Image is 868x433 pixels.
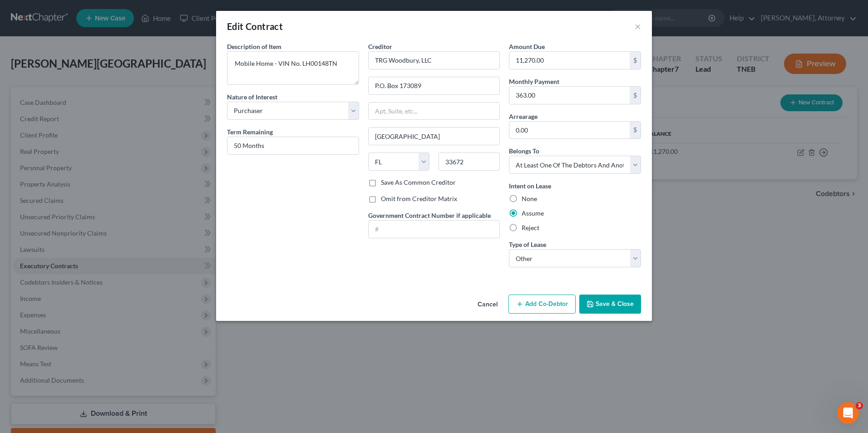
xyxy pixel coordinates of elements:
input: Enter city... [369,128,500,145]
span: Creditor [368,43,392,50]
input: Enter address... [369,77,500,94]
label: Term Remaining [227,127,273,137]
input: Apt, Suite, etc... [369,103,500,120]
label: None [522,194,537,203]
div: Edit Contract [227,20,283,33]
label: Monthly Payment [509,77,559,86]
button: × [635,21,641,32]
span: Description of Item [227,43,281,50]
input: 0.00 [509,122,630,139]
label: Nature of Interest [227,92,277,102]
label: Arrearage [509,112,538,121]
label: Save As Common Creditor [381,178,456,187]
div: $ [630,122,641,139]
input: 0.00 [509,87,630,104]
label: Omit from Creditor Matrix [381,194,457,203]
input: Enter zip.. [439,153,500,171]
div: $ [630,87,641,104]
label: Reject [522,223,539,232]
label: Amount Due [509,42,545,51]
span: 3 [856,402,863,409]
label: Government Contract Number if applicable [368,211,491,220]
button: Add Co-Debtor [508,295,576,314]
span: Belongs To [509,147,539,155]
iframe: Intercom live chat [837,402,859,424]
span: Type of Lease [509,241,546,248]
button: Save & Close [579,295,641,314]
div: $ [630,52,641,69]
input: Search creditor by name... [368,51,500,69]
label: Assume [522,209,544,218]
button: Cancel [470,295,505,314]
label: Intent on Lease [509,181,551,191]
input: -- [227,137,359,154]
input: 0.00 [509,52,630,69]
input: # [369,221,500,238]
